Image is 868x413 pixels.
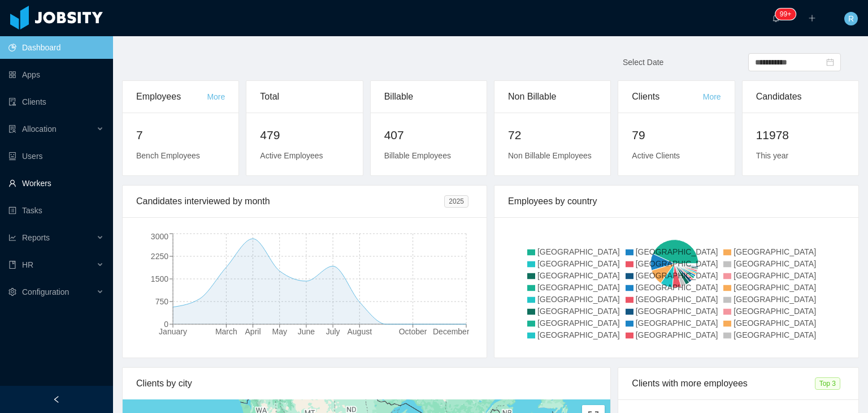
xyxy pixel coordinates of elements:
div: Candidates interviewed by month [136,186,444,217]
a: More [207,92,225,101]
h2: 479 [260,126,349,144]
span: [GEOGRAPHIC_DATA] [734,247,816,256]
span: [GEOGRAPHIC_DATA] [734,259,816,268]
tspan: 2250 [151,252,168,261]
div: Total [260,81,349,113]
span: [GEOGRAPHIC_DATA] [636,330,718,339]
span: Select Date [623,58,663,67]
span: [GEOGRAPHIC_DATA] [734,319,816,328]
h2: 407 [384,126,473,144]
a: icon: appstoreApps [8,63,104,86]
tspan: August [347,327,372,336]
i: icon: bell [772,14,780,22]
h2: 72 [508,126,597,144]
span: [GEOGRAPHIC_DATA] [537,247,620,256]
span: [GEOGRAPHIC_DATA] [734,295,816,304]
div: Employees by country [508,186,845,217]
div: Non Billable [508,81,597,113]
span: [GEOGRAPHIC_DATA] [636,319,718,328]
a: icon: auditClients [8,91,104,113]
tspan: 1500 [151,274,168,283]
span: Top 3 [815,377,840,390]
i: icon: book [8,261,16,269]
a: icon: userWorkers [8,172,104,195]
h2: 7 [136,126,225,144]
span: Active Clients [632,151,680,160]
tspan: 0 [164,320,168,329]
span: [GEOGRAPHIC_DATA] [537,295,620,304]
span: Non Billable Employees [508,151,592,160]
div: Clients by city [136,368,597,399]
span: This year [756,151,789,160]
tspan: January [159,327,187,336]
div: Employees [136,81,207,113]
tspan: 750 [155,297,169,306]
tspan: July [326,327,340,336]
span: Configuration [22,287,69,296]
span: [GEOGRAPHIC_DATA] [636,295,718,304]
tspan: December [433,327,470,336]
tspan: 3000 [151,232,168,241]
span: [GEOGRAPHIC_DATA] [734,283,816,292]
div: Billable [384,81,473,113]
span: [GEOGRAPHIC_DATA] [636,307,718,316]
span: [GEOGRAPHIC_DATA] [537,283,620,292]
span: Active Employees [260,151,323,160]
span: [GEOGRAPHIC_DATA] [537,307,620,316]
span: Bench Employees [136,151,200,160]
tspan: April [245,327,261,336]
span: R [848,12,854,25]
span: [GEOGRAPHIC_DATA] [537,319,620,328]
span: [GEOGRAPHIC_DATA] [636,259,718,268]
tspan: May [272,327,287,336]
tspan: March [215,327,237,336]
span: [GEOGRAPHIC_DATA] [636,271,718,280]
a: icon: profileTasks [8,199,104,222]
span: [GEOGRAPHIC_DATA] [734,307,816,316]
i: icon: solution [8,125,16,133]
tspan: June [298,327,315,336]
i: icon: calendar [826,58,834,66]
a: More [703,92,721,101]
span: Allocation [22,124,57,134]
span: 2025 [444,195,468,208]
div: Clients [632,81,702,113]
div: Clients with more employees [632,368,814,399]
div: Candidates [756,81,845,113]
span: Billable Employees [384,151,451,160]
sup: 232 [775,8,796,20]
h2: 79 [632,126,721,144]
a: icon: robotUsers [8,145,104,167]
span: [GEOGRAPHIC_DATA] [537,330,620,339]
span: [GEOGRAPHIC_DATA] [537,259,620,268]
a: icon: pie-chartDashboard [8,36,104,59]
i: icon: line-chart [8,234,16,242]
span: [GEOGRAPHIC_DATA] [734,271,816,280]
span: [GEOGRAPHIC_DATA] [734,330,816,339]
i: icon: setting [8,288,16,296]
span: [GEOGRAPHIC_DATA] [636,283,718,292]
h2: 11978 [756,126,845,144]
span: HR [22,260,33,269]
span: [GEOGRAPHIC_DATA] [636,247,718,256]
span: [GEOGRAPHIC_DATA] [537,271,620,280]
tspan: October [399,327,427,336]
span: Reports [22,233,50,242]
i: icon: plus [808,14,816,22]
